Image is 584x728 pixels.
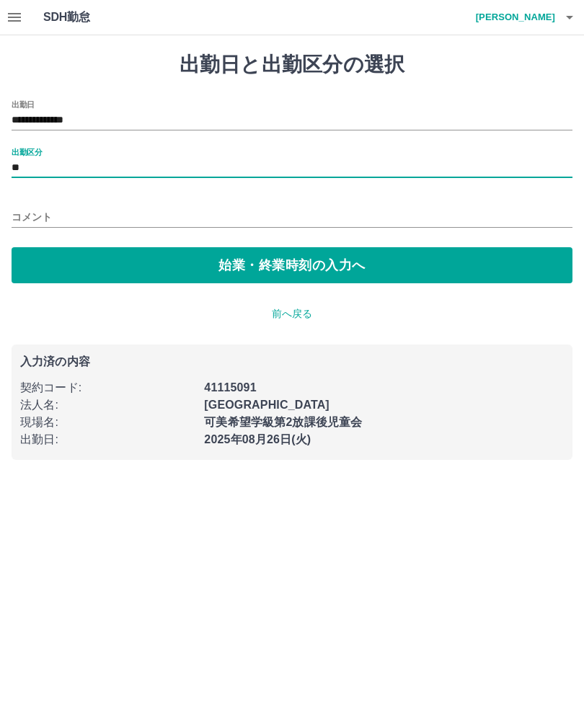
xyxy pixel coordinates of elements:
[12,306,572,321] p: 前へ戻る
[20,414,195,431] p: 現場名 :
[12,53,572,77] h1: 出勤日と出勤区分の選択
[204,399,329,411] b: [GEOGRAPHIC_DATA]
[12,146,42,157] label: 出勤区分
[20,396,195,414] p: 法人名 :
[20,379,195,396] p: 契約コード :
[204,381,256,394] b: 41115091
[204,433,311,445] b: 2025年08月26日(火)
[204,416,362,428] b: 可美希望学級第2放課後児童会
[12,99,35,110] label: 出勤日
[20,356,564,368] p: 入力済の内容
[12,247,572,283] button: 始業・終業時刻の入力へ
[20,431,195,448] p: 出勤日 :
